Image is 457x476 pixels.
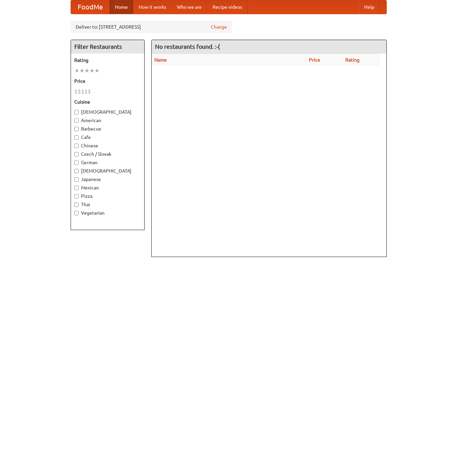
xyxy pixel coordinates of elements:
[345,57,359,63] a: Rating
[74,109,141,115] label: [DEMOGRAPHIC_DATA]
[74,118,79,123] input: American
[74,168,141,174] label: [DEMOGRAPHIC_DATA]
[74,152,79,156] input: Czech / Slovak
[74,159,141,166] label: German
[74,110,79,114] input: [DEMOGRAPHIC_DATA]
[74,160,79,165] input: German
[359,0,380,14] a: Help
[74,201,141,208] label: Thai
[74,184,141,191] label: Mexican
[74,78,141,84] h5: Price
[74,211,79,215] input: Vegetarian
[172,0,207,14] a: Who we are
[71,40,144,53] h4: Filter Restaurants
[74,125,141,132] label: Barbecue
[71,0,110,14] a: FoodMe
[74,169,79,173] input: [DEMOGRAPHIC_DATA]
[154,57,167,63] a: Name
[133,0,172,14] a: How it works
[74,144,79,148] input: Chinese
[74,151,141,157] label: Czech / Slovak
[110,0,133,14] a: Home
[207,0,247,14] a: Recipe videos
[74,203,79,207] input: Thai
[211,24,227,30] a: Change
[84,88,88,95] li: $
[155,43,220,50] ng-pluralize: No restaurants found. :-(
[74,135,79,140] input: Cafe
[74,193,141,199] label: Pizza
[74,99,141,105] h5: Cuisine
[309,57,320,63] a: Price
[81,88,84,95] li: $
[74,210,141,216] label: Vegetarian
[74,117,141,124] label: American
[94,67,100,74] li: ★
[71,21,232,33] div: Deliver to: [STREET_ADDRESS]
[88,88,91,95] li: $
[89,67,94,74] li: ★
[74,142,141,149] label: Chinese
[74,57,141,64] h5: Rating
[78,88,81,95] li: $
[74,186,79,190] input: Mexican
[84,67,89,74] li: ★
[79,67,84,74] li: ★
[74,194,79,198] input: Pizza
[74,176,141,183] label: Japanese
[74,134,141,141] label: Cafe
[74,127,79,131] input: Barbecue
[74,88,78,95] li: $
[74,67,79,74] li: ★
[74,177,79,182] input: Japanese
